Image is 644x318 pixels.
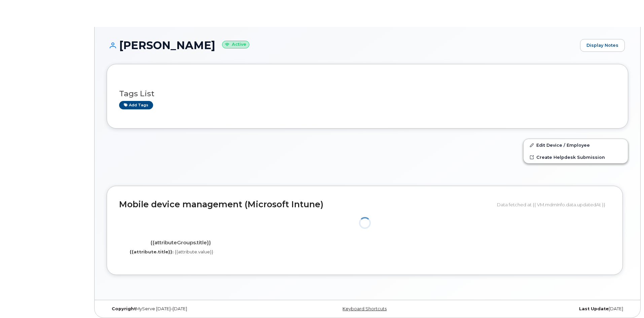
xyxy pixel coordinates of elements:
[343,306,387,311] a: Keyboard Shortcuts
[112,306,136,311] strong: Copyright
[524,139,628,151] a: Edit Device / Employee
[454,306,628,312] div: [DATE]
[524,151,628,163] a: Create Helpdesk Submission
[175,249,213,254] span: {{attribute.value}}
[497,198,610,211] div: Data fetched at {{ VM.mdmInfo.data.updatedAt }}
[107,39,577,51] h1: [PERSON_NAME]
[222,41,249,48] small: Active
[107,306,281,312] div: MyServe [DATE]–[DATE]
[124,240,237,246] h4: {{attributeGroups.title}}
[130,249,174,255] label: {{attribute.title}}:
[580,39,625,52] a: Display Notes
[579,306,609,311] strong: Last Update
[119,101,153,109] a: Add tags
[119,200,492,209] h2: Mobile device management (Microsoft Intune)
[119,90,616,98] h3: Tags List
